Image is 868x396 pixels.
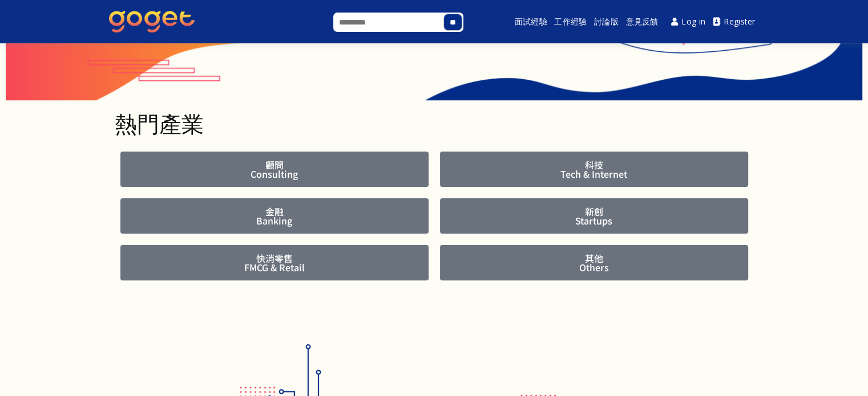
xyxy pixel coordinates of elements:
a: 意見反饋 [624,3,660,40]
a: 工作經驗 [553,3,589,40]
a: 金融Banking [120,198,429,234]
a: Register [709,9,760,35]
a: 面試經驗 [513,3,549,40]
a: Log in [667,9,709,35]
img: GoGet [109,11,195,32]
span: 新創 Startups [575,207,612,225]
span: 科技 Tech & Internet [560,160,627,178]
a: 其他Others [440,245,748,280]
a: 新創Startups [440,198,748,234]
a: 顧問Consulting [120,152,429,187]
a: 討論版 [592,3,620,40]
span: 快消零售 FMCG & Retail [244,254,305,272]
span: 金融 Banking [256,207,292,225]
h1: 熱門產業 [115,112,754,134]
a: 快消零售FMCG & Retail [120,245,429,280]
span: 其他 Others [579,254,609,272]
a: 科技Tech & Internet [440,152,748,187]
nav: Main menu [493,3,759,40]
span: 顧問 Consulting [251,160,298,178]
